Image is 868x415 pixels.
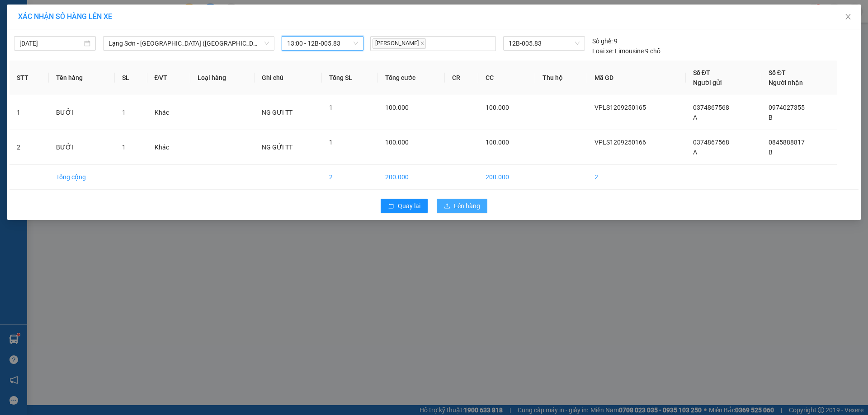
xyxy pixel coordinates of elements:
[535,61,587,95] th: Thu hộ
[262,109,292,116] span: NG GƯI TT
[769,104,805,111] span: 0974027355
[444,203,450,210] span: upload
[49,165,115,190] td: Tổng cộng
[147,95,191,130] td: Khác
[693,69,710,76] span: Số ĐT
[381,199,428,213] button: rollbackQuay lại
[9,61,49,95] th: STT
[262,144,292,151] span: NG GỬI TT
[454,201,480,211] span: Lên hàng
[19,38,82,48] input: 12/09/2025
[594,139,646,146] span: VPLS1209250166
[693,139,729,146] span: 0374867568
[373,38,426,49] span: [PERSON_NAME]
[437,199,487,213] button: uploadLên hàng
[693,149,697,156] span: A
[769,149,773,156] span: B
[769,139,805,146] span: 0845888817
[398,201,420,211] span: Quay lại
[147,61,191,95] th: ĐVT
[9,130,49,165] td: 2
[9,95,49,130] td: 1
[592,46,613,56] span: Loại xe:
[478,165,535,190] td: 200.000
[486,104,509,111] span: 100.000
[835,5,861,30] button: Close
[592,36,618,46] div: 9
[594,104,646,111] span: VPLS1209250165
[255,61,322,95] th: Ghi chú
[49,95,115,130] td: BƯỞI
[478,61,535,95] th: CC
[844,13,852,20] span: close
[378,165,445,190] td: 200.000
[587,165,686,190] td: 2
[693,114,697,121] span: A
[445,61,479,95] th: CR
[287,37,358,50] span: 13:00 - 12B-005.83
[49,130,115,165] td: BƯỞI
[420,41,425,46] span: close
[769,114,773,121] span: B
[115,61,147,95] th: SL
[693,104,729,111] span: 0374867568
[486,139,509,146] span: 100.000
[122,144,126,151] span: 1
[587,61,686,95] th: Mã GD
[769,69,786,76] span: Số ĐT
[385,104,409,111] span: 100.000
[18,12,112,21] span: XÁC NHẬN SỐ HÀNG LÊN XE
[592,46,660,56] div: Limousine 9 chỗ
[329,139,333,146] span: 1
[592,36,613,46] span: Số ghế:
[322,165,378,190] td: 2
[108,37,269,50] span: Lạng Sơn - Hà Nội (Limousine)
[264,41,269,46] span: down
[49,61,115,95] th: Tên hàng
[322,61,378,95] th: Tổng SL
[122,109,126,116] span: 1
[509,37,579,50] span: 12B-005.83
[329,104,333,111] span: 1
[190,61,255,95] th: Loại hàng
[693,79,722,86] span: Người gửi
[147,130,191,165] td: Khác
[378,61,445,95] th: Tổng cước
[385,139,409,146] span: 100.000
[769,79,803,86] span: Người nhận
[388,203,394,210] span: rollback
